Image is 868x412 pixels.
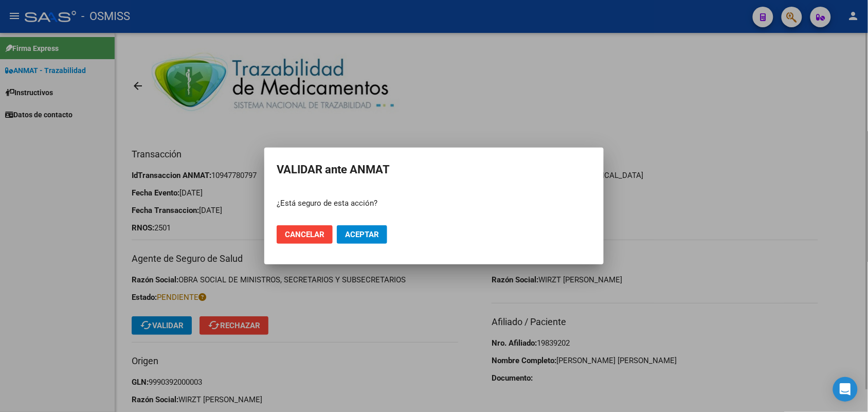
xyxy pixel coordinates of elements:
span: Cancelar [285,230,324,239]
p: ¿Está seguro de esta acción? [277,198,591,209]
button: Aceptar [337,225,387,244]
h2: VALIDAR ante ANMAT [277,160,591,180]
span: Aceptar [345,230,379,239]
div: Open Intercom Messenger [833,377,858,402]
button: Cancelar [277,225,333,244]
